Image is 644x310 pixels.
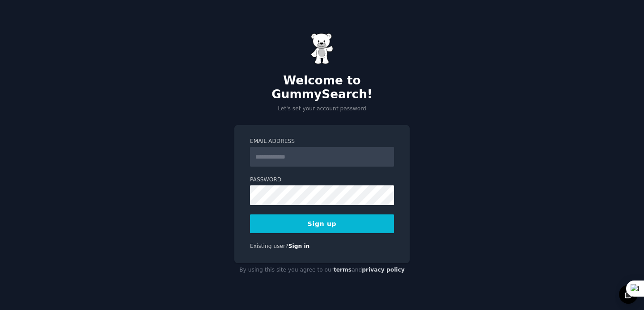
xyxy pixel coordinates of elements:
[362,267,405,273] a: privacy policy
[250,176,394,184] label: Password
[288,243,310,249] a: Sign in
[234,263,410,277] div: By using this site you agree to our and
[250,138,394,146] label: Email Address
[334,267,352,273] a: terms
[234,74,410,102] h2: Welcome to GummySearch!
[311,33,333,64] img: Gummy Bear
[250,243,288,249] span: Existing user?
[234,105,410,113] p: Let's set your account password
[250,214,394,233] button: Sign up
